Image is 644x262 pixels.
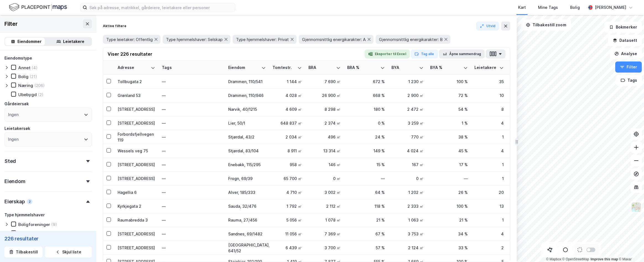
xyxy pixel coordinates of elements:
[51,222,57,227] div: (9)
[474,65,497,70] div: Leietakere
[228,203,266,209] div: Sauda, 32/476
[474,176,504,181] div: 1
[474,79,504,84] div: 35
[4,55,32,61] div: Eiendomstype
[4,198,25,205] div: Eierskap
[308,106,341,112] div: 8 298 ㎡
[616,235,644,262] iframe: Chat Widget
[228,148,266,154] div: Stjørdal, 83/104
[272,176,302,181] div: 65 700 ㎡
[272,65,295,70] div: Tomtestr.
[308,231,341,237] div: 7 369 ㎡
[228,65,259,70] div: Eiendom
[103,24,126,28] div: Aktive filtere
[45,246,92,258] button: Skjul liste
[308,162,341,168] div: 146 ㎡
[347,120,385,126] div: 0 %
[228,134,266,140] div: Stjørdal, 43/2
[347,189,385,195] div: 64 %
[228,93,266,98] div: Drammen, 110/946
[108,51,152,57] div: Viser 226 resultater
[570,4,580,11] div: Bolig
[347,134,385,140] div: 24 %
[430,148,468,154] div: 45 %
[474,245,504,251] div: 2
[18,231,37,236] div: Offentlig
[391,93,424,98] div: 2 900 ㎡
[118,203,155,209] div: Kyrkjegata 2
[631,202,642,212] img: Z
[118,93,155,98] div: Grønland 53
[162,91,222,100] div: —
[162,133,222,142] div: —
[391,134,424,140] div: 770 ㎡
[162,174,222,183] div: —
[608,35,642,46] button: Datasett
[347,106,385,112] div: 180 %
[347,217,385,223] div: 21 %
[474,134,504,140] div: 1
[308,134,341,140] div: 496 ㎡
[308,176,341,181] div: 0 ㎡
[616,75,642,86] button: Tags
[27,199,32,204] div: 2
[87,3,235,12] input: Søk på adresse, matrikkel, gårdeiere, leietakere eller personer
[615,61,642,73] button: Filter
[430,162,468,168] div: 17 %
[562,257,589,261] a: OpenStreetMap
[616,235,644,262] div: Kontrollprogram for chat
[610,48,642,59] button: Analyse
[228,162,266,168] div: Enebakk, 115/295
[18,83,33,88] div: Næring
[308,79,341,84] div: 7 690 ㎡
[308,203,341,209] div: 2 112 ㎡
[604,22,642,33] button: Bokmerker
[347,245,385,251] div: 57 %
[162,105,222,114] div: —
[347,148,385,154] div: 149 %
[391,120,424,126] div: 3 259 ㎡
[430,65,461,70] div: BYA %
[430,217,468,223] div: 21 %
[162,160,222,169] div: —
[391,106,424,112] div: 2 472 ㎡
[347,231,385,237] div: 67 %
[118,217,155,223] div: Raumabredda 3
[308,65,334,70] div: BRA
[476,22,499,30] button: Utvid
[4,246,43,258] button: Tilbakestill
[391,65,417,70] div: BYA
[379,37,443,42] span: Gjennomsnittlig energikarakter: B
[228,189,266,195] div: Alver, 185/333
[228,231,266,237] div: Sandnes, 69/1482
[308,93,341,98] div: 26 900 ㎡
[4,212,45,218] div: Type hjemmelshaver
[391,245,424,251] div: 2 124 ㎡
[365,50,410,58] button: Eksporter til Excel
[272,231,302,237] div: 11 056 ㎡
[9,2,67,12] img: logo.f888ab2527a4732fd821a326f86c7f29.svg
[38,92,43,97] div: (2)
[162,202,222,211] div: —
[391,203,424,209] div: 2 333 ㎡
[17,38,41,45] div: Eiendommer
[118,120,155,126] div: [STREET_ADDRESS]
[521,19,571,30] button: Tilbakestill zoom
[272,106,302,112] div: 4 609 ㎡
[34,83,45,88] div: (206)
[272,217,302,223] div: 5 056 ㎡
[162,216,222,225] div: —
[272,189,302,195] div: 4 710 ㎡
[228,176,266,181] div: Frogn, 69/39
[474,231,504,237] div: 4
[118,79,155,84] div: Tollbugata 2
[430,176,468,181] div: —
[430,231,468,237] div: 34 %
[4,235,92,242] div: 226 resultater
[347,65,378,70] div: BRA %
[518,4,526,11] div: Kart
[391,176,424,181] div: 0 ㎡
[546,257,561,261] a: Mapbox
[272,120,302,126] div: 648 837 ㎡
[430,106,468,112] div: 54 %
